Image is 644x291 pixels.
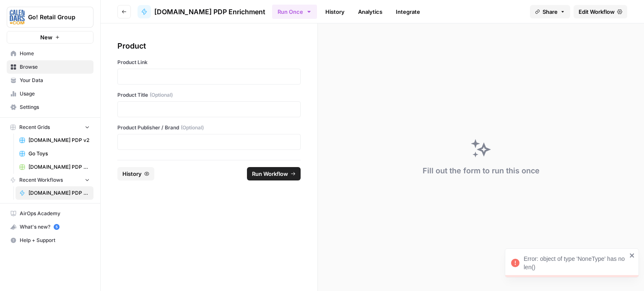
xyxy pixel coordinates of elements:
span: Usage [20,90,90,98]
a: Integrate [391,5,425,18]
span: Edit Workflow [579,8,615,16]
a: [DOMAIN_NAME] PDP v2 [16,134,93,147]
button: Run Workflow [247,167,301,180]
a: Home [7,47,93,60]
a: History [320,5,350,18]
a: 5 [54,224,60,230]
span: Recent Grids [19,124,50,131]
a: Usage [7,87,93,100]
img: Go! Retail Group Logo [10,10,25,25]
span: Go! Retail Group [28,13,79,21]
button: New [7,31,93,44]
span: AirOps Academy [20,210,90,217]
a: Browse [7,60,93,74]
button: close [629,252,635,259]
button: What's new? 5 [7,220,93,234]
span: Help + Support [20,237,90,244]
span: History [122,170,142,178]
button: Help + Support [7,234,93,247]
span: Share [543,8,558,16]
button: Recent Workflows [7,174,93,186]
label: Product Title [117,91,301,99]
a: Settings [7,100,93,114]
a: AirOps Academy [7,207,93,220]
span: Settings [20,103,90,111]
span: Your Data [20,77,90,84]
button: History [117,167,154,180]
span: (Optional) [181,124,204,131]
span: Run Workflow [252,170,288,178]
button: Share [530,5,570,18]
div: Fill out the form to run this once [423,165,540,177]
div: Product [117,40,301,52]
a: Go Toys [16,147,93,160]
label: Product Publisher / Brand [117,124,301,131]
span: Go Toys [29,150,90,157]
div: Error: object of type 'NoneType' has no len() [524,255,627,271]
span: Home [20,50,90,57]
span: Browse [20,63,90,71]
span: Recent Workflows [19,176,63,184]
a: Edit Workflow [574,5,627,18]
span: [DOMAIN_NAME] PDP Enrichment [154,7,265,17]
span: (Optional) [150,91,173,99]
div: What's new? [7,221,93,233]
a: [DOMAIN_NAME] PDP Enrichment Grid [16,160,93,174]
span: New [40,33,52,41]
a: Your Data [7,74,93,87]
button: Workspace: Go! Retail Group [7,7,93,28]
span: [DOMAIN_NAME] PDP v2 [29,136,90,144]
span: [DOMAIN_NAME] PDP Enrichment Grid [29,163,90,171]
span: [DOMAIN_NAME] PDP Enrichment [29,189,90,197]
button: Recent Grids [7,121,93,134]
a: [DOMAIN_NAME] PDP Enrichment [138,5,265,18]
button: Run Once [272,5,317,19]
a: Analytics [353,5,387,18]
label: Product Link [117,59,301,66]
text: 5 [55,225,57,229]
a: [DOMAIN_NAME] PDP Enrichment [16,186,93,200]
